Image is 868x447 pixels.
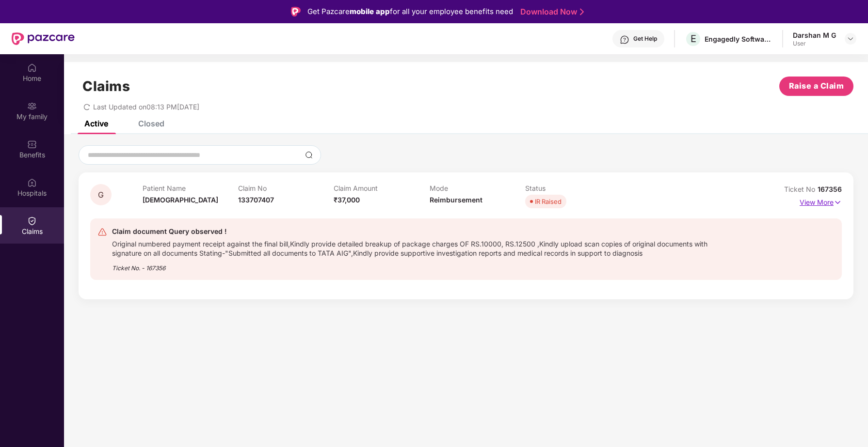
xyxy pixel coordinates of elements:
[27,178,37,187] img: svg+xml;base64,PHN2ZyBpZD0iSG9zcGl0YWxzIiB4bWxucz0iaHR0cDovL3d3dy53My5vcmcvMjAwMC9zdmciIHdpZHRoPS...
[580,7,584,17] img: Stroke
[238,184,334,192] p: Claim No
[93,103,199,111] span: Last Updated on 08:13 PM[DATE]
[334,184,429,192] p: Claim Amount
[112,226,712,237] div: Claim document Query observed !
[112,237,712,258] div: Original numbered payment receipt against the final bill,Kindly provide detailed breakup of packa...
[834,197,842,208] img: svg+xml;base64,PHN2ZyB4bWxucz0iaHR0cDovL3d3dy53My5vcmcvMjAwMC9zdmciIHdpZHRoPSIxNyIgaGVpZ2h0PSIxNy...
[520,7,581,17] a: Download Now
[430,184,525,192] p: Mode
[784,185,818,193] span: Ticket No
[143,196,218,204] span: [DEMOGRAPHIC_DATA]
[350,7,390,16] strong: mobile app
[633,35,657,43] div: Get Help
[291,7,301,16] img: Logo
[238,196,274,204] span: 133707407
[818,185,842,193] span: 167356
[430,196,482,204] span: Reimbursement
[12,32,75,45] img: New Pazcare Logo
[620,35,629,45] img: svg+xml;base64,PHN2ZyBpZD0iSGVscC0zMngzMiIgeG1sbnM9Imh0dHA6Ly93d3cudzMub3JnLzIwMDAvc3ZnIiB3aWR0aD...
[27,216,37,226] img: svg+xml;base64,PHN2ZyBpZD0iQ2xhaW0iIHhtbG5zPSJodHRwOi8vd3d3LnczLm9yZy8yMDAwL3N2ZyIgd2lkdGg9IjIwIi...
[112,258,712,273] div: Ticket No. - 167356
[27,139,37,149] img: svg+xml;base64,PHN2ZyBpZD0iQmVuZWZpdHMiIHhtbG5zPSJodHRwOi8vd3d3LnczLm9yZy8yMDAwL3N2ZyIgd2lkdGg9Ij...
[705,34,772,44] div: Engagedly Software India Private Limited
[525,184,621,192] p: Status
[97,227,107,237] img: svg+xml;base64,PHN2ZyB4bWxucz0iaHR0cDovL3d3dy53My5vcmcvMjAwMC9zdmciIHdpZHRoPSIyNCIgaGVpZ2h0PSIyNC...
[535,197,562,206] div: IR Raised
[138,119,164,128] div: Closed
[334,196,360,204] span: ₹37,000
[847,35,854,43] img: svg+xml;base64,PHN2ZyBpZD0iRHJvcGRvd24tMzJ4MzIiIHhtbG5zPSJodHRwOi8vd3d3LnczLm9yZy8yMDAwL3N2ZyIgd2...
[143,184,238,192] p: Patient Name
[27,63,37,73] img: svg+xml;base64,PHN2ZyBpZD0iSG9tZSIgeG1sbnM9Imh0dHA6Ly93d3cudzMub3JnLzIwMDAvc3ZnIiB3aWR0aD0iMjAiIG...
[800,195,842,208] p: View More
[84,119,108,128] div: Active
[83,103,90,111] span: redo
[82,78,130,94] h1: Claims
[779,77,853,96] button: Raise a Claim
[789,80,844,92] span: Raise a Claim
[27,101,37,111] img: svg+xml;base64,PHN2ZyB3aWR0aD0iMjAiIGhlaWdodD0iMjAiIHZpZXdCb3g9IjAgMCAyMCAyMCIgZmlsbD0ibm9uZSIgeG...
[793,31,836,40] div: Darshan M G
[98,191,104,199] span: G
[793,40,836,47] div: User
[305,151,313,159] img: svg+xml;base64,PHN2ZyBpZD0iU2VhcmNoLTMyeDMyIiB4bWxucz0iaHR0cDovL3d3dy53My5vcmcvMjAwMC9zdmciIHdpZH...
[691,33,696,45] span: E
[307,6,513,17] div: Get Pazcare for all your employee benefits need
